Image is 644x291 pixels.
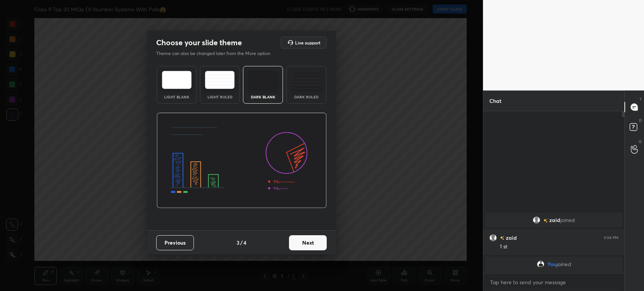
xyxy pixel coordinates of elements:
img: lightRuledTheme.5fabf969.svg [205,71,235,89]
img: darkRuledTheme.de295e13.svg [292,71,321,89]
p: Theme can also be changed later from the More option [156,50,278,57]
div: Dark Ruled [291,95,321,99]
div: 1 st [500,243,618,251]
p: D [639,118,642,123]
span: joined [556,261,571,267]
img: default.png [489,234,497,242]
span: joined [560,217,575,223]
span: You [547,261,556,267]
div: 6:54 PM [604,236,618,240]
h4: / [240,239,243,247]
h2: Choose your slide theme [156,38,242,47]
h5: Live support [295,40,320,45]
button: Next [289,235,327,250]
div: grid [483,211,624,273]
h4: 3 [237,239,240,247]
p: Chat [483,91,507,111]
p: G [639,139,642,144]
div: Dark Blank [248,95,278,99]
img: 3e477a94a14e43f8bd0b1333334fa1e6.jpg [537,260,544,268]
p: T [639,96,642,102]
span: zaid [549,217,560,223]
div: Light Ruled [205,95,235,99]
img: no-rating-badge.077c3623.svg [543,219,548,223]
button: Previous [156,235,194,250]
img: darkThemeBanner.d06ce4a2.svg [157,113,327,208]
img: default.png [533,216,540,224]
h6: zaid [504,234,517,242]
img: darkTheme.f0cc69e5.svg [248,71,278,89]
div: Light Blank [161,95,192,99]
img: no-rating-badge.077c3623.svg [500,236,504,240]
img: lightTheme.e5ed3b09.svg [162,71,192,89]
h4: 4 [243,239,246,247]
